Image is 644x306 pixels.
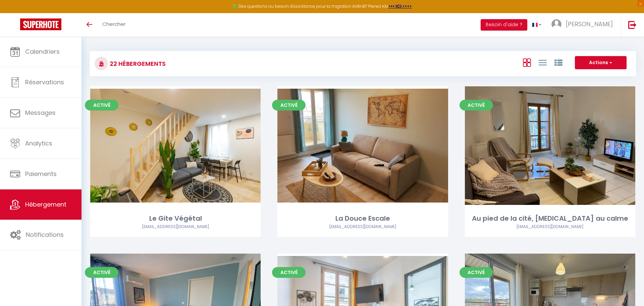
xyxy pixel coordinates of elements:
span: Paiements [25,170,57,178]
a: Vue par Groupe [554,57,562,68]
div: Au pied de la cité, [MEDICAL_DATA] au calme [465,213,635,224]
span: [PERSON_NAME] [566,20,613,28]
img: ... [551,19,561,29]
a: >>> ICI <<<< [388,3,412,9]
span: Messages [25,108,56,117]
a: Chercher [97,13,130,37]
span: Réservations [25,78,64,86]
a: Vue en Liste [539,57,547,68]
span: Analytics [25,139,52,147]
span: Activé [460,100,493,111]
button: Actions [575,56,627,70]
span: Notifications [26,230,64,239]
button: Besoin d'aide ? [481,19,527,31]
span: Chercher [102,20,125,28]
span: Activé [460,267,493,278]
a: Vue en Box [523,57,531,68]
h3: 22 Hébergements [108,56,166,71]
span: Calendriers [25,47,60,56]
a: ... [PERSON_NAME] [546,13,621,37]
img: logout [628,20,637,29]
img: Super Booking [20,18,61,30]
span: Activé [85,267,118,278]
div: Airbnb [465,224,635,230]
span: Activé [85,100,118,111]
div: Airbnb [90,224,261,230]
span: Activé [272,267,306,278]
span: Activé [272,100,306,111]
div: Airbnb [277,224,448,230]
div: Le Gite Végétal [90,213,261,224]
div: La Douce Escale [277,213,448,224]
span: Hébergement [25,200,66,209]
